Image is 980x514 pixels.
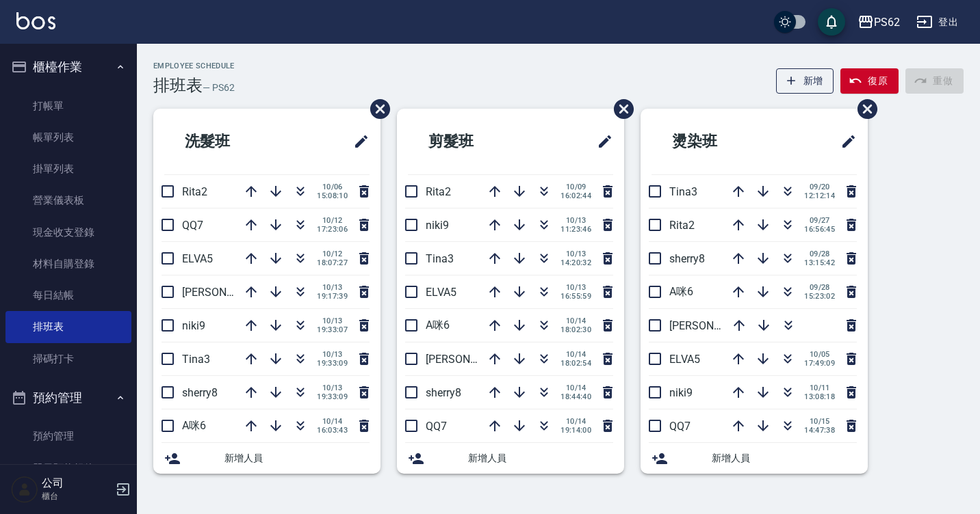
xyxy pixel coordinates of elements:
[804,392,835,401] span: 13:08:18
[317,359,348,368] span: 19:33:09
[560,225,591,234] span: 11:23:46
[5,122,131,153] a: 帳單列表
[317,325,348,334] span: 19:33:07
[317,383,348,392] span: 10/13
[818,8,845,36] button: save
[317,417,348,426] span: 10/14
[669,353,700,366] span: ELVA5
[652,117,785,166] h2: 燙染班
[804,350,835,359] span: 10/05
[426,353,520,366] span: [PERSON_NAME]26
[804,292,835,301] span: 15:23:02
[317,316,348,325] span: 10/13
[804,426,835,435] span: 14:47:38
[804,182,835,191] span: 09/20
[847,89,879,129] span: 刪除班表
[408,117,541,166] h2: 剪髮班
[317,225,348,234] span: 17:23:06
[5,420,131,452] a: 預約管理
[874,14,900,31] div: PS62
[426,319,450,332] span: A咪6
[560,350,591,359] span: 10/14
[5,217,131,248] a: 現金收支登錄
[560,417,591,426] span: 10/14
[5,380,131,416] button: 預約管理
[712,451,857,465] span: 新增人員
[641,443,868,474] div: 新增人員
[669,386,693,399] span: niki9
[153,76,203,95] h3: 排班表
[5,49,131,85] button: 櫃檯作業
[804,417,835,426] span: 10/15
[560,283,591,292] span: 10/13
[317,392,348,401] span: 19:33:09
[560,191,591,200] span: 16:02:44
[153,62,235,70] h2: Employee Schedule
[317,258,348,267] span: 18:07:27
[804,258,835,267] span: 13:15:42
[426,386,461,399] span: sherry8
[426,252,454,265] span: Tina3
[317,350,348,359] span: 10/13
[669,420,691,433] span: QQ7
[5,90,131,122] a: 打帳單
[182,286,276,299] span: [PERSON_NAME]26
[42,476,112,490] h5: 公司
[224,451,370,465] span: 新增人員
[560,216,591,225] span: 10/13
[5,280,131,311] a: 每日結帳
[560,249,591,258] span: 10/13
[5,343,131,375] a: 掃碼打卡
[840,68,899,94] button: 復原
[317,216,348,225] span: 10/12
[560,258,591,267] span: 14:20:32
[832,125,857,158] span: 修改班表的標題
[317,249,348,258] span: 10/12
[804,283,835,292] span: 09/28
[804,225,835,234] span: 16:56:45
[153,443,381,474] div: 新增人員
[182,219,203,232] span: QQ7
[5,153,131,185] a: 掛單列表
[589,125,613,158] span: 修改班表的標題
[804,216,835,225] span: 09/27
[669,285,693,298] span: A咪6
[776,68,834,94] button: 新增
[560,325,591,334] span: 18:02:30
[317,426,348,435] span: 16:03:43
[397,443,624,474] div: 新增人員
[317,182,348,191] span: 10/06
[560,383,591,392] span: 10/14
[164,117,298,166] h2: 洗髮班
[182,353,210,366] span: Tina3
[604,89,636,129] span: 刪除班表
[5,248,131,280] a: 材料自購登錄
[317,283,348,292] span: 10/13
[182,419,206,432] span: A咪6
[911,10,964,35] button: 登出
[5,185,131,216] a: 營業儀表板
[804,383,835,392] span: 10/11
[560,182,591,191] span: 10/09
[560,392,591,401] span: 18:44:40
[560,359,591,368] span: 18:02:54
[426,420,447,433] span: QQ7
[804,249,835,258] span: 09/28
[804,359,835,368] span: 17:49:09
[5,311,131,342] a: 排班表
[182,252,213,265] span: ELVA5
[317,191,348,200] span: 15:08:10
[203,81,235,95] h6: — PS62
[345,125,370,158] span: 修改班表的標題
[669,252,705,265] span: sherry8
[5,452,131,484] a: 單日預約紀錄
[182,185,207,198] span: Rita2
[426,219,449,232] span: niki9
[317,292,348,301] span: 19:17:39
[669,185,697,198] span: Tina3
[852,8,905,36] button: PS62
[11,476,38,503] img: Person
[182,319,205,332] span: niki9
[426,185,451,198] span: Rita2
[669,219,695,232] span: Rita2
